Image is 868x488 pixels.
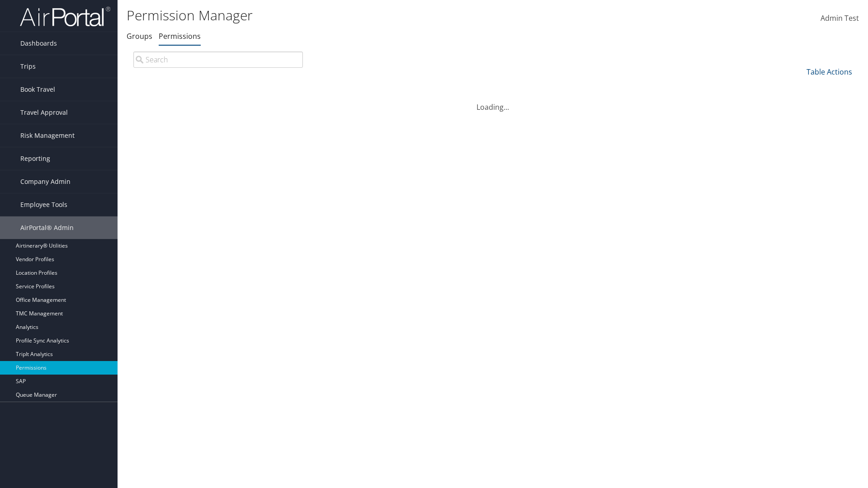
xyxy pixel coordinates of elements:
span: Admin Test [821,13,859,23]
span: AirPortal® Admin [20,216,74,239]
img: airportal-logo.png [20,6,110,27]
a: Admin Test [821,5,859,33]
div: Loading... [127,91,859,113]
span: Travel Approval [20,101,68,124]
a: Groups [127,31,152,41]
span: Dashboards [20,32,57,55]
span: Trips [20,55,36,78]
span: Book Travel [20,78,55,101]
span: Reporting [20,147,50,170]
h1: Permission Manager [127,6,615,25]
span: Risk Management [20,124,75,147]
input: Search [133,52,303,68]
span: Employee Tools [20,193,67,216]
a: Permissions [159,31,201,41]
span: Company Admin [20,170,71,193]
a: Table Actions [807,67,852,77]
